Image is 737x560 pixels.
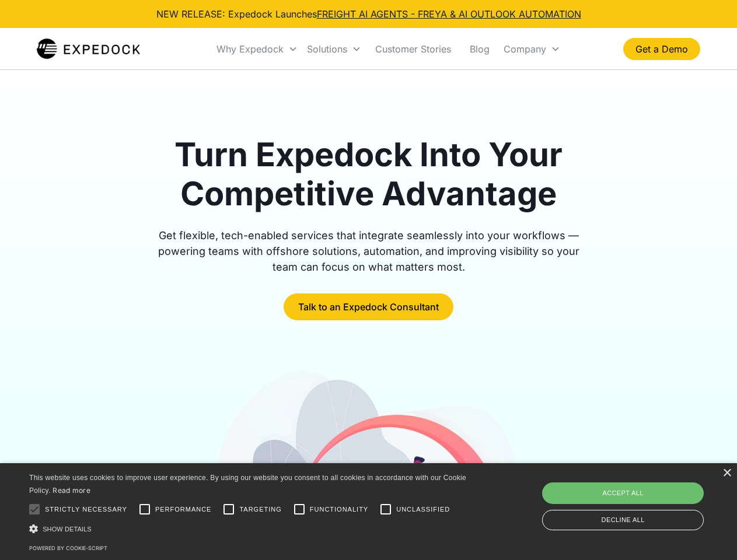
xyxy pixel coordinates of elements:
[460,29,499,69] a: Blog
[284,293,453,320] a: Talk to an Expedock Consultant
[543,434,737,560] iframe: Chat Widget
[307,43,347,55] div: Solutions
[155,505,212,514] span: Performance
[216,43,284,55] div: Why Expedock
[310,505,368,514] span: Functionality
[212,29,302,69] div: Why Expedock
[156,7,581,21] div: NEW RELEASE: Expedock Launches
[43,526,92,533] span: Show details
[366,29,460,69] a: Customer Stories
[145,135,593,213] h1: Turn Expedock Into Your Competitive Advantage
[504,43,546,55] div: Company
[499,29,565,69] div: Company
[396,505,450,514] span: Unclassified
[302,29,366,69] div: Solutions
[29,545,107,551] a: Powered by cookie-script
[45,505,127,514] span: Strictly necessary
[37,37,140,61] a: home
[145,228,593,275] div: Get flexible, tech-enabled services that integrate seamlessly into your workflows — powering team...
[37,37,140,61] img: Expedock Logo
[317,8,581,20] a: FREIGHT AI AGENTS - FREYA & AI OUTLOOK AUTOMATION
[623,38,700,60] a: Get a Demo
[29,523,470,535] div: Show details
[53,486,90,495] a: Read more
[29,474,466,495] span: This website uses cookies to improve user experience. By using our website you consent to all coo...
[239,505,281,514] span: Targeting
